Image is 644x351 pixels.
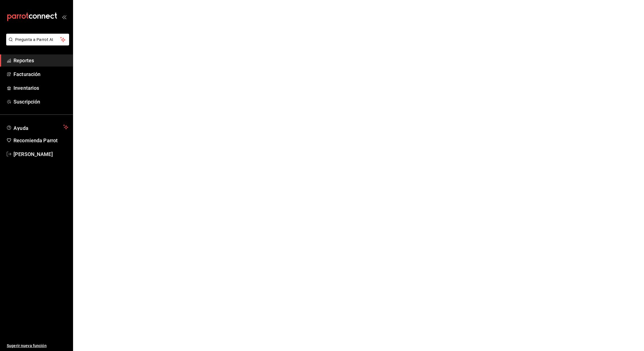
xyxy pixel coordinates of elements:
[13,124,61,130] span: Ayuda
[6,34,69,45] button: Pregunta a Parrot AI
[13,99,40,105] font: Suscripción
[13,85,39,91] font: Inventarios
[13,71,40,77] font: Facturación
[15,37,60,43] span: Pregunta a Parrot AI
[7,343,47,348] font: Sugerir nueva función
[62,15,66,19] button: open_drawer_menu
[4,41,69,47] a: Pregunta a Parrot AI
[13,137,58,143] font: Recomienda Parrot
[13,58,34,63] font: Reportes
[13,151,53,157] font: [PERSON_NAME]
